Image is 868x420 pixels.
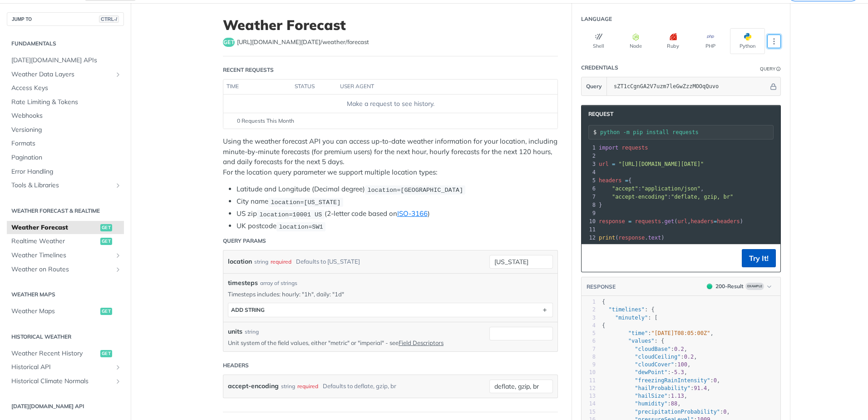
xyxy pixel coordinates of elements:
a: Webhooks [7,109,124,123]
span: "dewPoint" [635,369,667,375]
a: Weather on RoutesShow subpages for Weather on Routes [7,263,124,276]
label: location [228,255,252,268]
a: Rate Limiting & Tokens [7,95,124,109]
div: QueryInformation [760,65,781,72]
span: requests [622,145,648,151]
div: Query Params [223,237,266,245]
span: 88 [671,400,677,407]
span: headers [717,218,740,225]
span: : , [602,361,690,368]
span: Weather Timelines [11,251,112,260]
span: location=[US_STATE] [271,199,340,205]
h2: Weather Forecast & realtime [7,207,124,215]
div: 15 [582,408,596,416]
span: Historical API [11,363,112,372]
span: { [599,177,631,184]
th: user agent [337,80,539,94]
span: CTRL-/ [99,15,119,23]
a: Formats [7,137,124,150]
a: Versioning [7,123,124,137]
a: ISO-3166 [397,209,428,218]
div: 3 [582,314,596,322]
div: 11 [582,377,596,385]
span: Request [584,110,613,118]
span: get [100,224,112,231]
div: 11 [582,225,597,234]
div: 5 [582,176,597,185]
span: 200 [707,284,712,289]
span: timesteps [228,278,258,288]
div: Query [760,65,775,72]
button: More Languages [767,35,781,48]
button: Show subpages for Tools & Libraries [114,182,122,189]
span: Webhooks [11,111,122,120]
button: Show subpages for Weather on Routes [114,266,122,273]
span: 100 [677,361,687,368]
div: 10 [582,369,596,376]
span: 5.3 [674,369,684,375]
label: units [228,327,242,336]
span: ( . ) [599,235,665,241]
a: Realtime Weatherget [7,235,124,248]
span: Tools & Libraries [11,181,112,190]
a: Historical APIShow subpages for Historical API [7,360,124,374]
button: Query [582,77,607,95]
button: Show subpages for Weather Timelines [114,252,122,259]
button: Node [618,28,653,54]
span: "deflate, gzip, br" [671,194,733,200]
a: Weather Mapsget [7,305,124,318]
div: 5 [582,330,596,337]
li: City name [237,196,558,207]
button: Hide [769,82,778,91]
h2: [DATE][DOMAIN_NAME] API [7,402,124,410]
div: Language [581,15,612,23]
span: "hailSize" [635,393,667,399]
span: "cloudCover" [635,361,674,368]
th: status [291,80,337,94]
span: text [648,235,661,241]
span: print [599,235,615,241]
span: "timelines" [608,306,644,313]
div: array of strings [260,279,297,287]
span: . ( , ) [599,218,743,225]
button: JUMP TOCTRL-/ [7,12,124,26]
h2: Fundamentals [7,40,124,48]
span: : { [602,338,664,344]
i: Information [776,67,781,71]
span: "accept" [612,185,638,192]
span: Access Keys [11,84,122,93]
h2: Historical Weather [7,333,124,341]
span: "precipitationProbability" [635,409,720,415]
div: 9 [582,209,597,217]
span: = [628,218,631,225]
a: Field Descriptors [399,339,444,346]
span: "humidity" [635,400,667,407]
span: Weather Maps [11,307,98,316]
span: headers [599,177,622,184]
div: 10 [582,217,597,225]
div: 1 [582,144,597,152]
div: 1 [582,298,596,306]
span: Historical Climate Normals [11,377,112,386]
span: Weather on Routes [11,265,112,274]
span: [DATE][DOMAIN_NAME] APIs [11,56,122,65]
span: "accept-encoding" [612,194,668,200]
div: 4 [582,168,597,176]
button: Try It! [742,249,776,267]
span: : , [602,377,720,384]
div: 12 [582,385,596,392]
span: "minutely" [615,315,648,321]
span: get [100,238,112,245]
span: location=[GEOGRAPHIC_DATA] [367,186,463,193]
span: get [223,38,235,47]
div: 7 [582,345,596,353]
span: Example [745,283,764,290]
th: time [223,80,291,94]
span: : , [602,369,687,375]
div: 200 - Result [715,282,744,290]
p: Using the weather forecast API you can access up-to-date weather information for your location, i... [223,136,558,177]
span: "[URL][DOMAIN_NAME][DATE]" [618,161,704,167]
span: { [602,299,605,305]
span: Pagination [11,153,122,162]
span: = [612,161,615,167]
